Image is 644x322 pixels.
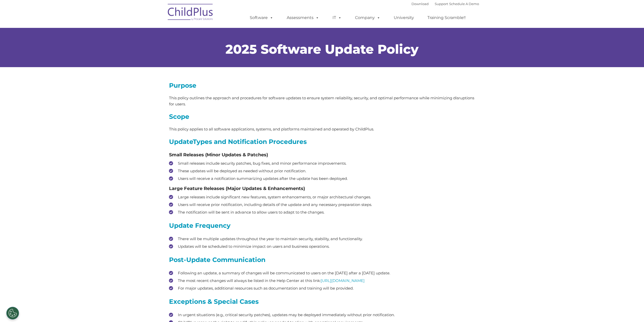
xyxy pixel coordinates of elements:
span: Purpose [169,82,196,89]
button: Cookies Settings [6,307,19,319]
a: Schedule A Demo [449,2,479,6]
span: In urgent situations (e.g., critical security patches), updates may be deployed immediately witho... [178,312,395,317]
a: [URL][DOMAIN_NAME] [321,278,365,283]
span: Updates will be scheduled to minimize impact on users and business operations. [178,244,329,249]
span: The notification will be sent in advance to allow users to adapt to the changes. [178,210,324,215]
span: Large Feature Releases (Major Updates & Enhancements) [169,186,305,191]
a: Download [411,2,429,6]
a: Assessments [282,13,324,23]
a: Training Scramble!! [422,13,471,23]
span: 2025 Software Update Policy [225,42,419,57]
span: This policy applies to all software applications, systems, and platforms maintained and operated ... [169,127,374,131]
a: Software [245,13,278,23]
span: Types and Notification Procedures [193,138,307,145]
img: ChildPlus by Procare Solutions [165,0,216,26]
font: | [411,2,479,6]
span: Users will receive a notification summarizing updates after the update has been deployed. [178,176,348,181]
span: Update Frequency [169,222,231,229]
a: Support [435,2,448,6]
span: The most recent changes will always be listed in the Help Center at this link: [178,278,321,283]
span: Large releases include significant new features, system enhancements, or major architectural chan... [178,195,371,199]
span: Following an update, a summary of changes will be communicated to users on the [DATE] after a [DA... [178,271,390,275]
span: For major updates, additional resources such as documentation and training will be provided. [178,286,354,291]
a: Company [350,13,385,23]
strong: Update [169,138,193,145]
span: This policy outlines the approach and procedures for software updates to ensure system reliabilit... [169,96,474,106]
span: Post-Update Communication [169,256,265,263]
a: University [389,13,419,23]
span: Scope [169,113,189,120]
span: Users will receive prior notification, including details of the update and any necessary preparat... [178,202,372,207]
span: Small Releases (Minor Updates & Patches) [169,152,268,158]
span: Small releases include security patches, bug fixes, and minor performance improvements. [178,161,346,166]
span: There will be multiple updates throughout the year to maintain security, stability, and functiona... [178,236,363,241]
span: Exceptions & Special Cases [169,298,259,305]
a: IT [327,13,347,23]
span: These updates will be deployed as needed without prior notification. [178,168,306,173]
